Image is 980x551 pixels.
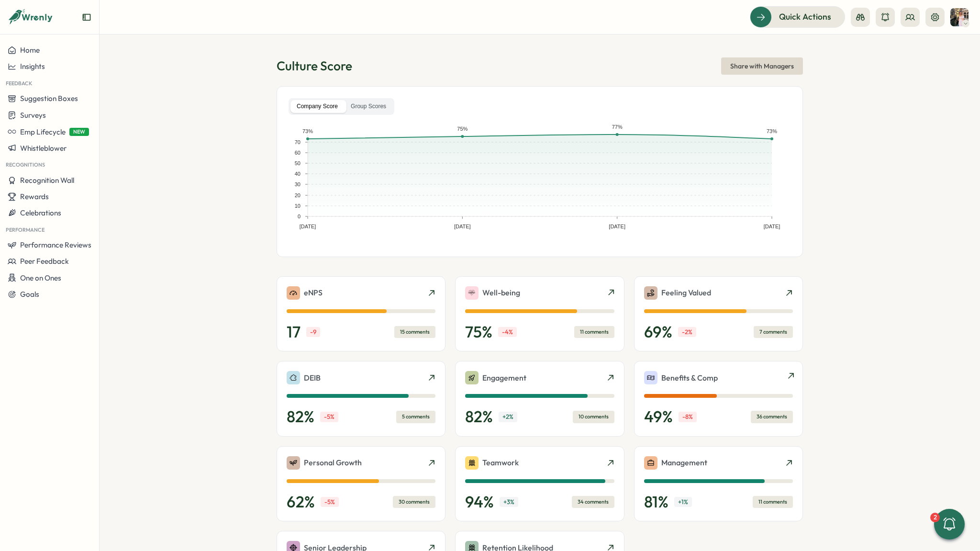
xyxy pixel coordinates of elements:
text: [DATE] [454,224,471,229]
p: Personal Growth [304,457,362,469]
p: -9 [306,327,320,337]
p: 49 % [644,407,673,427]
span: Whistleblower [20,144,67,153]
p: 62 % [287,493,315,512]
div: 10 comments [573,411,614,423]
a: DEIB82%-5%5 comments [277,361,445,437]
span: NEW [69,128,89,136]
h1: Culture Score [277,57,352,74]
text: 20 [295,192,301,198]
p: 81 % [644,493,668,512]
a: Engagement82%+2%10 comments [455,361,624,437]
div: 15 comments [394,326,435,338]
p: DEIB [304,372,321,384]
text: 10 [295,203,301,209]
p: Benefits & Comp [661,372,718,384]
span: Peer Feedback [20,257,69,266]
a: eNPS17-915 comments [277,276,445,352]
button: 2 [934,509,965,540]
a: Teamwork94%+3%34 comments [455,446,624,522]
text: 40 [295,171,301,177]
p: -5 % [320,412,338,422]
span: Rewards [20,192,49,201]
div: 5 comments [396,411,435,423]
text: [DATE] [764,224,780,229]
span: Suggestion Boxes [20,94,78,103]
label: Group Scores [345,100,392,113]
a: Management81%+1%11 comments [634,446,803,522]
text: 0 [298,214,301,219]
span: Home [20,45,40,55]
a: Personal Growth62%-5%30 comments [277,446,445,522]
img: Hannah Saunders [950,8,969,26]
p: Engagement [482,372,526,384]
span: Surveys [20,111,46,120]
div: 11 comments [574,326,614,338]
p: 82 % [287,407,314,427]
a: Feeling Valued69%-2%7 comments [634,276,803,352]
label: Company Score [290,100,344,113]
button: Share with Managers [721,57,803,75]
p: Well-being [482,287,520,299]
div: 34 comments [572,496,614,508]
p: 75 % [465,323,492,342]
p: eNPS [304,287,323,299]
span: Quick Actions [779,11,831,23]
p: Management [661,457,707,469]
text: 50 [295,160,301,166]
div: 7 comments [754,326,793,338]
button: Expand sidebar [82,12,91,22]
a: Benefits & Comp49%-8%36 comments [634,361,803,437]
a: Well-being75%-4%11 comments [455,276,624,352]
p: 69 % [644,323,672,342]
text: 30 [295,181,301,187]
p: + 3 % [500,497,518,507]
text: [DATE] [300,224,316,229]
text: [DATE] [609,224,625,229]
span: Share with Managers [730,58,794,74]
p: + 1 % [674,497,692,507]
button: Quick Actions [750,6,845,27]
div: 30 comments [393,496,435,508]
p: -8 % [679,412,697,422]
p: -2 % [678,327,696,337]
span: One on Ones [20,273,61,282]
p: Feeling Valued [661,287,711,299]
span: Celebrations [20,208,61,217]
span: Emp Lifecycle [20,127,66,136]
p: 94 % [465,493,494,512]
span: Performance Reviews [20,240,91,249]
span: Recognition Wall [20,176,74,185]
p: Teamwork [482,457,519,469]
text: 70 [295,139,301,145]
span: Insights [20,62,45,71]
span: Goals [20,290,39,299]
p: 82 % [465,407,493,427]
div: 11 comments [753,496,793,508]
p: -5 % [321,497,339,507]
text: 60 [295,150,301,156]
div: 2 [930,513,940,522]
div: 36 comments [751,411,793,423]
p: -4 % [498,327,517,337]
p: + 2 % [499,412,517,422]
p: 17 [287,323,301,342]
